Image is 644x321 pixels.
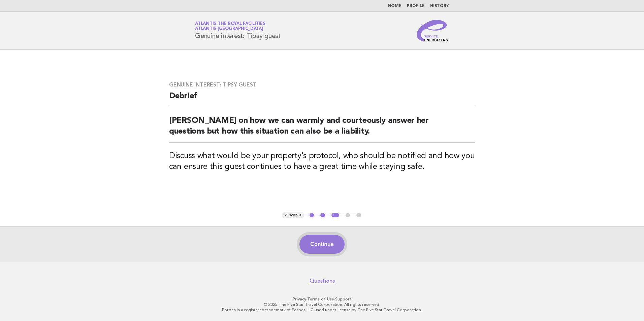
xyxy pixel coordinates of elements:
p: Forbes is a registered trademark of Forbes LLC used under license by The Five Star Travel Corpora... [116,307,528,313]
a: Profile [407,4,425,8]
a: Atlantis The Royal FacilitiesAtlantis [GEOGRAPHIC_DATA] [195,22,265,31]
a: Privacy [293,297,306,301]
h3: Discuss what would be your property's protocol, who should be notified and how you can ensure thi... [169,151,475,172]
img: Service Energizers [417,20,449,41]
button: 3 [330,212,340,219]
a: Questions [310,278,335,284]
a: History [430,4,449,8]
h1: Genuine interest: Tipsy guest [195,22,281,39]
button: 1 [309,212,315,219]
button: Continue [299,235,344,254]
a: Home [388,4,401,8]
a: Terms of Use [307,297,334,301]
h2: Debrief [169,91,475,107]
p: © 2025 The Five Star Travel Corporation. All rights reserved. [116,302,528,307]
h3: Genuine interest: Tipsy guest [169,81,475,88]
p: · · [116,296,528,302]
a: Support [335,297,352,301]
h2: [PERSON_NAME] on how we can warmly and courteously answer her questions but how this situation ca... [169,115,475,143]
button: < Previous [282,212,304,219]
button: 2 [319,212,326,219]
span: Atlantis [GEOGRAPHIC_DATA] [195,27,263,31]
